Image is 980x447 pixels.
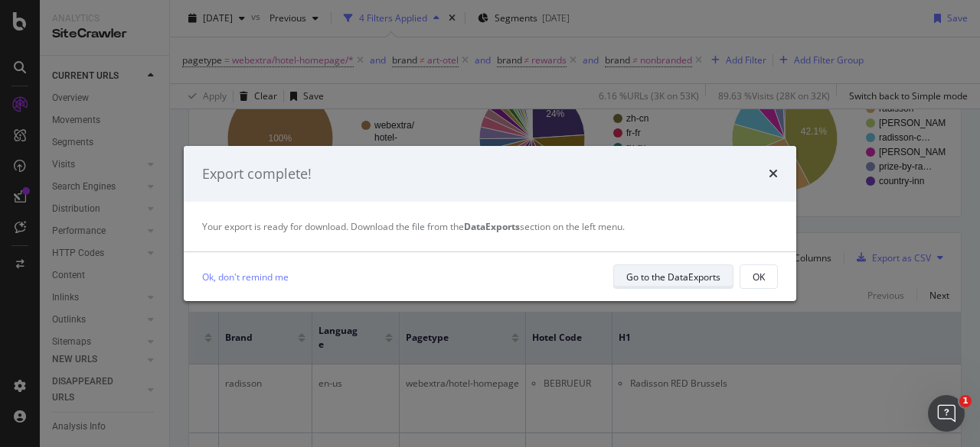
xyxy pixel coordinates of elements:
[753,270,765,283] div: OK
[928,395,965,432] iframe: Intercom live chat
[202,220,778,233] div: Your export is ready for download. Download the file from the
[626,270,720,283] div: Go to the DataExports
[959,395,972,407] span: 1
[613,264,733,289] button: Go to the DataExports
[740,264,778,289] button: OK
[202,269,289,285] a: Ok, don't remind me
[202,164,312,184] div: Export complete!
[184,146,796,302] div: modal
[769,164,778,184] div: times
[464,220,520,233] strong: DataExports
[464,220,625,233] span: section on the left menu.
